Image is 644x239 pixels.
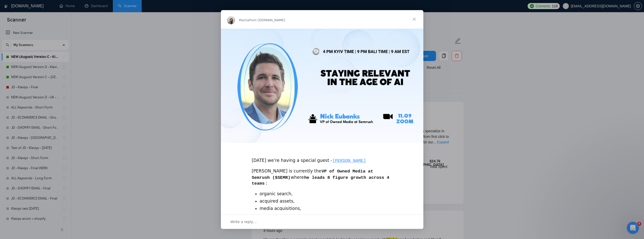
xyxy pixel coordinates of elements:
code: [PERSON_NAME] [332,158,366,163]
code: VP of Owned Media at Semrush ($SEMR) [252,169,373,180]
div: [PERSON_NAME] is currently the where [252,168,392,187]
span: Close [405,10,423,28]
div: [DATE] we’re having a special guest - [252,151,392,164]
li: media acquisitions, [260,206,392,212]
span: Mariia [239,18,249,22]
code: he leads 8 figure growth across 4 teams [252,175,389,186]
li: acquired assets, [260,198,392,204]
a: [PERSON_NAME] [332,158,366,163]
li: organic search, [260,191,392,197]
img: Profile image for Mariia [227,16,235,24]
div: Open conversation and reply [221,214,423,229]
span: from [DOMAIN_NAME] [249,18,285,22]
code: : [265,181,268,186]
span: Write a reply… [231,219,257,225]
